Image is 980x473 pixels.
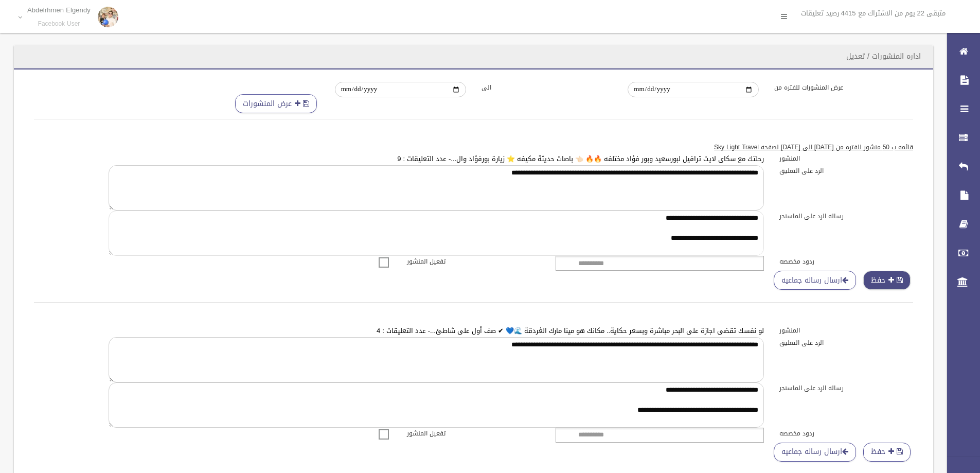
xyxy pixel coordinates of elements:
label: تفعيل المنشور [399,256,548,267]
label: ردود مخصصه [772,256,921,267]
button: حفظ [863,443,911,462]
label: المنشور [772,153,921,164]
small: Facebook User [27,20,91,28]
a: لو نفسك تقضى اجازة على البحر مباشرة وبسعر حكاية.. مكانك هو مينا مارك الغردقة 🌊💙 ✔ صف أول على شاطئ... [377,324,764,337]
label: تفعيل المنشور [399,428,548,439]
p: Abdelrhmen Elgendy [27,6,91,14]
label: رساله الرد على الماسنجر [772,382,921,394]
label: الرد على التعليق [772,337,921,348]
label: الرد على التعليق [772,165,921,177]
header: اداره المنشورات / تعديل [834,46,933,66]
label: عرض المنشورات للفتره من [767,82,913,93]
a: ارسال رساله جماعيه [774,271,856,290]
button: حفظ [863,271,911,290]
label: الى [474,82,620,93]
label: ردود مخصصه [772,428,921,439]
a: رحلتك مع سكاى لايت ترافيل لبورسعيد وبور فؤاد مختلفه 🔥🔥 👈🏻 باصات حديثة مكيفه ⭐ زيارة بورفؤاد وال..... [397,152,764,165]
u: قائمه ب 50 منشور للفتره من [DATE] الى [DATE] لصفحه Sky Light Travel [714,142,913,153]
label: المنشور [772,325,921,336]
a: ارسال رساله جماعيه [774,443,856,462]
label: رساله الرد على الماسنجر [772,211,921,222]
button: عرض المنشورات [235,94,317,113]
